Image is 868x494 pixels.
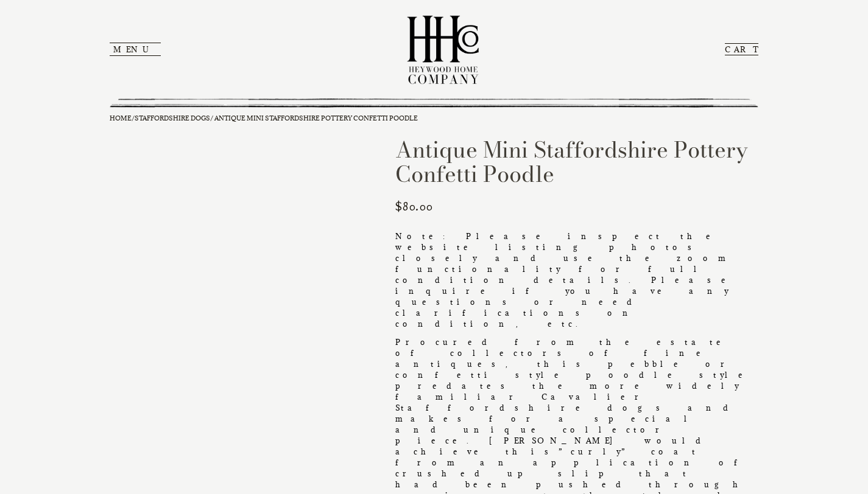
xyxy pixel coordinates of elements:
a: Home [110,114,132,122]
span: $ [395,198,402,215]
button: Menu [110,43,161,56]
img: Heywood Home Company [397,6,489,92]
a: CART [725,43,758,55]
bdi: 80.00 [395,198,432,215]
nav: Breadcrumb [110,114,758,123]
h1: Antique Mini Staffordshire Pottery Confetti Poodle [395,137,758,186]
a: Staffordshire Dogs [135,114,210,122]
p: Note: Please inspect the website listing photos closely and use the zoom functionality for full c... [395,231,758,329]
